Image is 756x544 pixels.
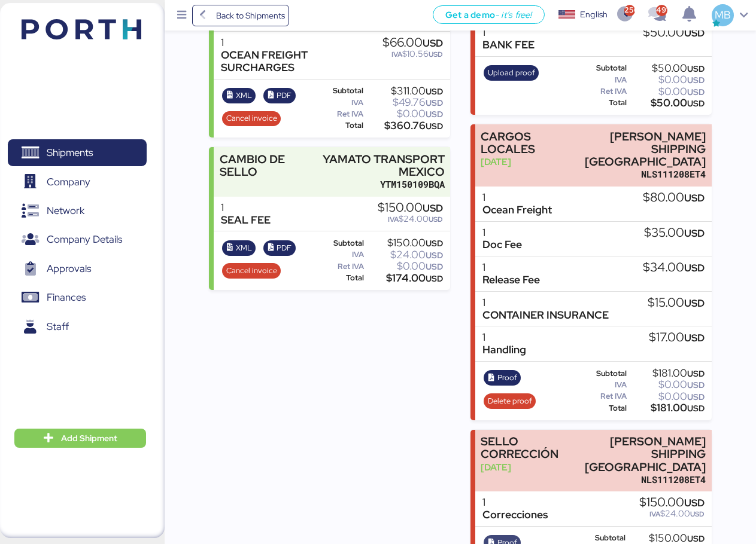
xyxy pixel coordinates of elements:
span: Add Shipment [61,431,117,445]
a: Shipments [8,139,147,167]
div: SELLO CORRECCIÓN [481,435,565,460]
span: USD [426,250,443,261]
div: Ocean Freight [482,204,552,216]
div: Subtotal [314,239,364,247]
button: Menu [172,5,192,26]
div: $50.00 [629,64,705,73]
div: Ret IVA [575,87,627,96]
span: IVA [649,509,660,519]
button: XML [222,88,256,103]
span: USD [684,331,705,344]
div: $49.76 [366,98,444,107]
span: Shipments [47,144,93,161]
button: Add Shipment [14,429,146,448]
div: $311.00 [366,87,444,96]
a: Company [8,168,147,195]
button: PDF [263,88,296,103]
div: 1 [482,26,535,39]
div: Ret IVA [314,110,363,118]
span: XML [236,242,252,255]
div: $50.00 [643,26,705,39]
div: $0.00 [629,87,705,96]
span: USD [423,36,443,50]
div: OCEAN FREIGHT SURCHARGES [221,49,382,74]
span: USD [429,50,443,59]
div: Ret IVA [314,262,364,271]
div: Handling [482,344,526,356]
div: $181.00 [629,369,705,378]
div: Subtotal [575,64,627,72]
div: $360.76 [366,121,444,130]
div: YTM150109BQA [309,178,445,191]
span: USD [426,97,443,108]
div: $0.00 [366,262,443,271]
button: Upload proof [484,65,539,81]
a: Back to Shipments [192,5,290,26]
div: $181.00 [629,404,705,412]
div: $24.00 [378,215,443,224]
a: Company Details [8,226,147,253]
div: $17.00 [649,331,705,344]
span: USD [684,297,705,310]
span: USD [687,87,705,97]
div: $150.00 [639,496,705,509]
div: Release Fee [482,274,540,286]
div: Total [575,404,627,412]
div: Subtotal [575,534,626,542]
div: $34.00 [643,261,705,274]
a: Staff [8,313,147,341]
div: IVA [575,381,627,389]
div: Total [314,121,363,130]
span: USD [426,109,443,120]
span: Finances [47,289,86,306]
button: PDF [263,240,296,256]
button: XML [222,240,256,256]
button: Delete proof [484,393,536,409]
span: USD [687,75,705,85]
span: IVA [388,215,399,224]
span: USD [426,261,443,272]
div: 1 [482,191,552,204]
div: $24.00 [639,509,705,518]
span: USD [687,403,705,414]
span: Cancel invoice [226,264,277,277]
a: Finances [8,284,147,311]
div: $150.00 [366,239,443,247]
div: [PERSON_NAME] SHIPPING [GEOGRAPHIC_DATA] [571,435,706,473]
span: USD [684,261,705,274]
div: YAMATO TRANSPORT MEXICO [309,153,445,178]
span: Upload proof [488,66,535,80]
div: Total [575,99,627,107]
div: $10.56 [382,50,443,59]
div: $150.00 [378,201,443,215]
span: Delete proof [488,395,532,408]
span: USD [684,191,705,204]
div: $0.00 [366,109,444,118]
div: $15.00 [648,297,705,310]
span: Proof [497,371,517,384]
div: $24.00 [366,250,443,259]
span: USD [687,380,705,390]
div: 1 [482,227,522,239]
div: $35.00 [644,227,705,240]
div: $0.00 [629,75,705,84]
div: Doc Fee [482,239,522,251]
span: MB [715,7,731,23]
span: USD [426,238,443,249]
button: Proof [484,370,521,386]
div: Total [314,274,364,282]
div: Subtotal [314,87,363,95]
span: USD [687,392,705,402]
div: CARGOS LOCALES [481,130,565,155]
div: $50.00 [629,99,705,108]
span: XML [236,89,252,102]
div: CAMBIO DE SELLO [220,153,304,178]
div: 1 [221,36,382,49]
span: USD [687,533,705,544]
div: NLS111208ET4 [571,473,706,486]
a: Network [8,197,147,225]
span: Approvals [47,260,91,277]
span: USD [687,63,705,74]
div: $66.00 [382,36,443,50]
span: USD [687,98,705,109]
